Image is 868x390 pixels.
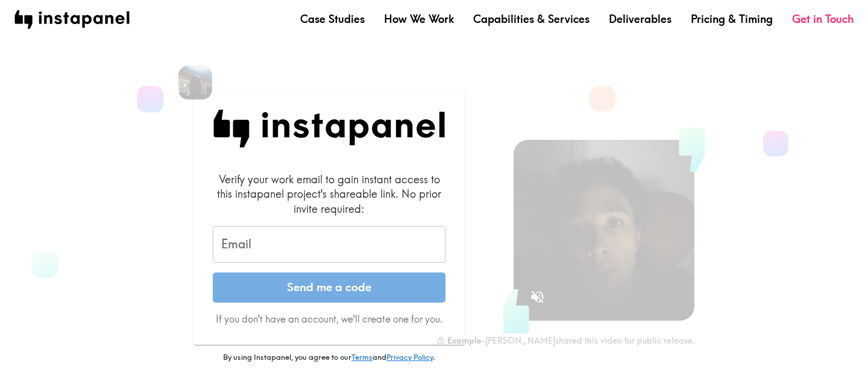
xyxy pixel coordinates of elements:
img: Instapanel [213,110,445,148]
a: Case Studies [300,11,365,27]
div: - [PERSON_NAME] shared this video for public release. [436,335,694,346]
p: If you don't have an account, we'll create one for you. [213,312,445,326]
a: How We Work [384,11,454,27]
button: Sound is off [524,284,550,310]
a: Privacy Policy [386,352,433,362]
a: Get in Touch [792,11,854,27]
a: Pricing & Timing [691,11,773,27]
img: instapanel [14,10,130,29]
button: Send me a code [213,272,445,303]
a: Terms [351,352,373,362]
div: Verify your work email to gain instant access to this instapanel project's shareable link. No pri... [213,172,445,216]
p: By using Instapanel, you agree to our and . [193,352,465,363]
a: Capabilities & Services [473,11,590,27]
img: Ari [178,66,212,99]
b: Example [447,335,481,346]
a: Deliverables [609,11,671,27]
